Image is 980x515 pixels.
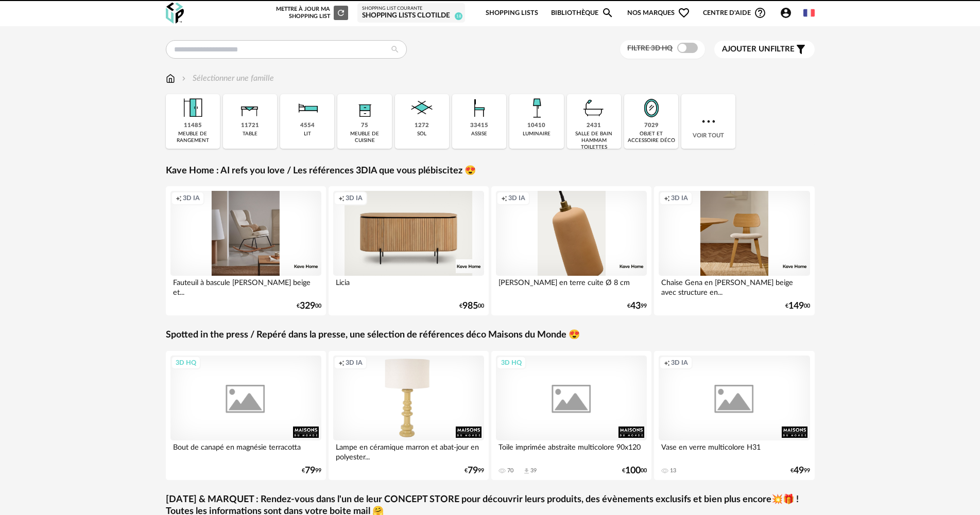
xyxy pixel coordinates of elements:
img: Rangement.png [351,94,379,122]
a: 3D HQ Bout de canapé en magnésie terracotta €7999 [166,351,326,480]
span: 3D IA [671,194,688,202]
span: 49 [794,467,804,474]
div: objet et accessoire déco [627,131,675,144]
span: Creation icon [338,194,345,202]
div: € 99 [465,467,484,474]
span: 3D IA [183,194,200,202]
div: 11721 [241,122,259,130]
span: Heart Outline icon [678,7,690,19]
a: Spotted in the press / Repéré dans la presse, une sélection de références déco Maisons du Monde 😍 [166,329,580,341]
div: assise [471,131,487,137]
span: Magnify icon [601,7,614,19]
a: Shopping List courante SHOPPING LISTS CLOTILDE 18 [362,6,460,21]
img: more.7b13dc1.svg [699,112,718,131]
span: Creation icon [664,359,670,367]
div: Mettre à jour ma Shopping List [274,6,348,20]
span: 329 [300,303,315,310]
button: Ajouter unfiltre Filter icon [714,41,815,58]
div: € 00 [297,303,321,310]
div: € 00 [785,303,810,310]
div: 10410 [527,122,545,130]
div: € 00 [459,303,484,310]
div: Toile imprimée abstraite multicolore 90x120 [496,440,647,461]
span: Filter icon [795,43,807,56]
span: Ajouter un [722,45,770,53]
img: Luminaire.png [523,94,551,122]
div: meuble de rangement [169,131,217,144]
div: 39 [530,467,537,474]
a: Kave Home : AI refs you love / Les références 3DIA que vous plébiscitez 😍 [166,165,476,177]
div: SHOPPING LISTS CLOTILDE [362,11,460,21]
div: Licia [333,276,485,296]
a: Creation icon 3D IA Chaise Gena en [PERSON_NAME] beige avec structure en... €14900 [654,186,815,315]
div: sol [417,131,426,137]
a: Creation icon 3D IA Fauteuil à bascule [PERSON_NAME] beige et... €32900 [166,186,326,315]
div: Vase en verre multicolore H31 [659,440,810,461]
span: 3D IA [671,359,688,367]
img: Sol.png [408,94,436,122]
div: 11485 [184,122,202,130]
img: Meuble%20de%20rangement.png [179,94,207,122]
span: 3D IA [346,194,363,202]
span: Refresh icon [336,10,346,15]
a: Creation icon 3D IA Vase en verre multicolore H31 13 €4999 [654,351,815,480]
img: OXP [166,3,184,24]
span: Account Circle icon [780,7,797,19]
div: € 99 [790,467,810,474]
div: € 00 [622,467,647,474]
div: luminaire [523,131,551,137]
div: Shopping List courante [362,6,460,12]
img: svg+xml;base64,PHN2ZyB3aWR0aD0iMTYiIGhlaWdodD0iMTYiIHZpZXdCb3g9IjAgMCAxNiAxNiIgZmlsbD0ibm9uZSIgeG... [180,73,188,84]
div: 75 [361,122,368,130]
div: meuble de cuisine [340,131,388,144]
img: Assise.png [466,94,493,122]
span: 18 [455,12,462,20]
span: 43 [630,303,641,310]
img: Salle%20de%20bain.png [580,94,608,122]
div: € 99 [302,467,321,474]
a: 3D HQ Toile imprimée abstraite multicolore 90x120 70 Download icon 39 €10000 [491,351,652,480]
a: BibliothèqueMagnify icon [551,1,614,25]
div: 33415 [470,122,488,130]
span: Nos marques [627,1,690,25]
div: table [243,131,257,137]
span: Creation icon [664,194,670,202]
a: Creation icon 3D IA Licia €98500 [329,186,489,315]
div: Chaise Gena en [PERSON_NAME] beige avec structure en... [659,276,810,296]
span: Help Circle Outline icon [754,7,766,19]
div: 1272 [415,122,429,130]
span: Creation icon [338,359,345,367]
div: Fauteuil à bascule [PERSON_NAME] beige et... [170,276,322,296]
span: 79 [305,467,315,474]
img: fr [803,7,815,19]
div: Bout de canapé en magnésie terracotta [170,440,322,461]
span: Account Circle icon [780,7,792,19]
div: 3D HQ [171,356,201,369]
div: Sélectionner une famille [180,73,274,84]
div: Lampe en céramique marron et abat-jour en polyester... [333,440,485,461]
span: Centre d'aideHelp Circle Outline icon [703,7,766,19]
span: Filtre 3D HQ [627,45,673,52]
div: 2431 [587,122,601,130]
a: Creation icon 3D IA Lampe en céramique marron et abat-jour en polyester... €7999 [329,351,489,480]
div: 3D HQ [496,356,526,369]
a: Shopping Lists [486,1,538,25]
span: 149 [788,303,804,310]
div: 4554 [300,122,315,130]
span: 3D IA [346,359,363,367]
div: [PERSON_NAME] en terre cuite Ø 8 cm [496,276,647,296]
img: Literie.png [294,94,321,122]
span: filtre [722,44,795,55]
div: € 99 [627,303,647,310]
div: salle de bain hammam toilettes [570,131,618,151]
span: 3D IA [508,194,525,202]
span: 985 [462,303,478,310]
span: Creation icon [176,194,182,202]
span: 79 [468,467,478,474]
div: 70 [507,467,513,474]
span: Creation icon [501,194,507,202]
img: Table.png [236,94,264,122]
span: Download icon [523,467,530,475]
div: lit [304,131,311,137]
div: 7029 [644,122,659,130]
